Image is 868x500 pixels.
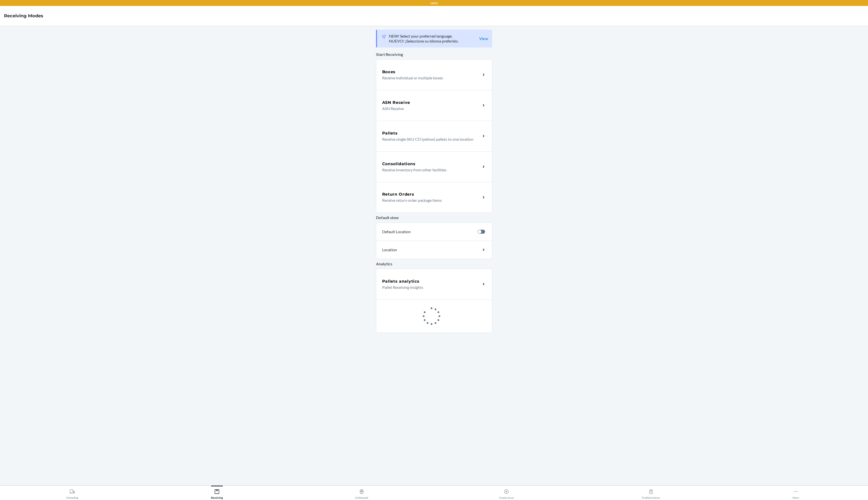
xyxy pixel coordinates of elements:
[376,241,492,259] a: Location
[382,191,414,197] h5: Return Orders
[382,167,477,173] p: Receive inventory from other facilities
[289,486,434,499] button: Outbounds
[376,215,492,221] p: Default stow
[382,69,396,75] h5: Boxes
[376,182,492,213] a: Return OrdersReceive return order package items
[382,100,410,106] h5: ASN Receive
[382,161,416,167] h5: Consolidations
[376,51,492,57] p: Start Receiving
[376,90,492,121] a: ASN ReceiveASN Receive
[434,486,579,499] button: Create Issue
[579,486,723,499] button: Problem Solver
[389,39,458,44] p: NUEVO! ¡Seleccione su idioma preferido.
[382,229,474,235] p: Default Location
[376,269,492,299] a: Pallets analyticsPallet Receiving insights
[642,487,660,499] div: Problem Solver
[145,486,289,499] button: Receiving
[376,261,492,267] p: Analytics
[723,486,868,499] button: More
[4,13,43,19] h4: Receiving Modes
[376,151,492,182] a: ConsolidationsReceive inventory from other facilities
[382,136,477,142] p: Receive single SKU CD (yellow) pallets to one location
[479,36,488,41] a: View
[430,1,438,5] p: LAX1
[382,247,441,253] p: Location
[66,487,78,499] div: Unloading
[376,121,492,151] a: PalletsReceive single SKU CD (yellow) pallets to one location
[382,75,477,81] p: Receive individual or multiple boxes
[382,130,398,136] h5: Pallets
[355,487,368,499] div: Outbounds
[499,487,514,499] div: Create Issue
[389,34,458,39] p: NEW! Select your preferred language.
[376,59,492,90] a: BoxesReceive individual or multiple boxes
[382,106,477,112] p: ASN Receive
[382,278,420,284] h5: Pallets analytics
[211,487,223,499] div: Receiving
[382,284,477,290] p: Pallet Receiving insights
[793,487,799,499] div: More
[382,197,477,203] p: Receive return order package items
